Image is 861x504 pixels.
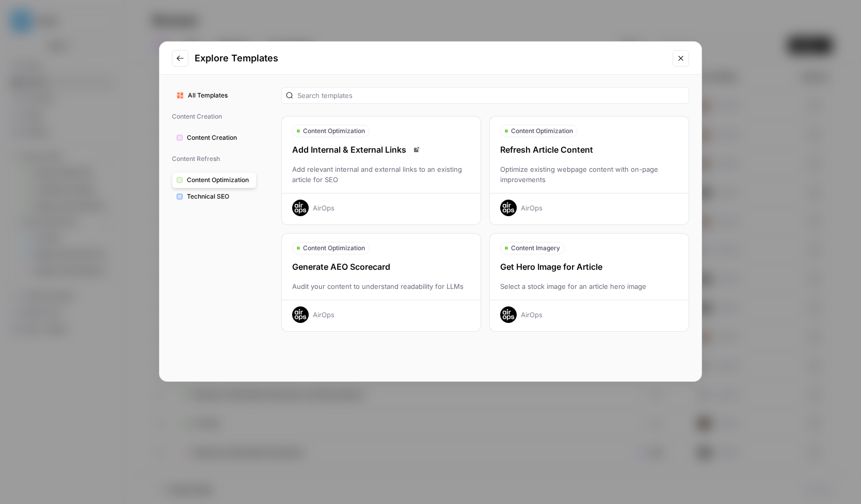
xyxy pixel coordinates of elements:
[410,143,423,156] a: Read docs
[490,261,689,273] div: Get Hero Image for Article
[172,50,188,67] button: Go to previous step
[282,261,481,273] div: Generate AEO Scorecard
[490,143,689,156] div: Refresh Article Content
[282,164,481,185] div: Add relevant internal and external links to an existing article for SEO
[195,51,666,66] h2: Explore Templates
[313,310,334,320] div: AirOps
[511,243,560,253] span: Content Imagery
[521,203,543,213] div: AirOps
[172,108,257,125] span: Content Creation
[303,126,365,136] span: Content Optimization
[303,243,365,253] span: Content Optimization
[281,116,481,225] button: Content OptimizationAdd Internal & External LinksRead docsAdd relevant internal and external link...
[489,116,689,225] button: Content OptimizationRefresh Article ContentOptimize existing webpage content with on-page improve...
[282,143,481,156] div: Add Internal & External Links
[172,188,257,205] button: Technical SEO
[673,50,689,67] button: Close modal
[297,90,684,101] input: Search templates
[172,129,257,146] button: Content Creation
[490,164,689,185] div: Optimize existing webpage content with on-page improvements
[521,310,543,320] div: AirOps
[187,133,252,142] span: Content Creation
[511,126,573,136] span: Content Optimization
[188,91,252,100] span: All Templates
[281,233,481,332] button: Content OptimizationGenerate AEO ScorecardAudit your content to understand readability for LLMsAi...
[313,203,334,213] div: AirOps
[172,172,257,188] button: Content Optimization
[490,281,689,291] div: Select a stock image for an article hero image
[187,175,252,185] span: Content Optimization
[282,281,481,291] div: Audit your content to understand readability for LLMs
[489,233,689,332] button: Content ImageryGet Hero Image for ArticleSelect a stock image for an article hero imageAirOps
[187,192,252,201] span: Technical SEO
[172,87,257,104] button: All Templates
[172,150,257,168] span: Content Refresh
